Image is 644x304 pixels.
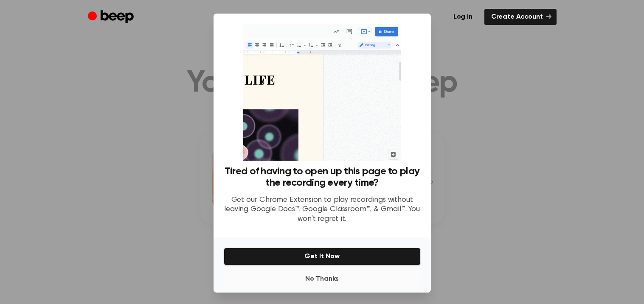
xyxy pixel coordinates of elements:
[224,195,421,224] p: Get our Chrome Extension to play recordings without leaving Google Docs™, Google Classroom™, & Gm...
[243,24,401,161] img: Beep extension in action
[484,9,557,25] a: Create Account
[224,271,421,287] button: No Thanks
[224,166,421,189] h3: Tired of having to open up this page to play the recording every time?
[224,248,421,265] button: Get It Now
[88,9,136,25] a: Beep
[447,9,479,25] a: Log in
